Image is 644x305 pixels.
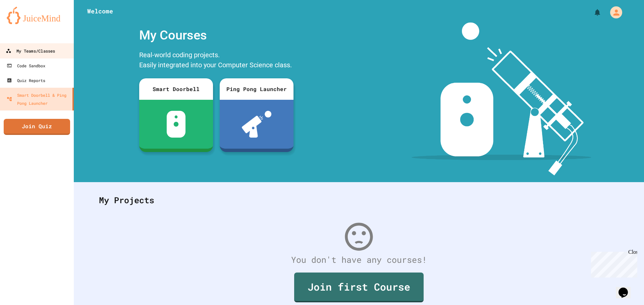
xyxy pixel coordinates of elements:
[6,47,55,55] div: My Teams/Classes
[167,111,186,138] img: sdb-white.svg
[3,3,46,43] div: Chat with us now!Close
[92,187,626,213] div: My Projects
[581,7,603,18] div: My Notifications
[412,22,591,175] img: banner-image-my-projects.png
[294,273,424,302] a: Join first Course
[7,91,70,107] div: Smart Doorbell & Ping Pong Launcher
[7,76,45,84] div: Quiz Reports
[7,7,67,24] img: logo-orange.svg
[7,62,45,70] div: Code Sandbox
[136,22,297,48] div: My Courses
[4,119,70,135] a: Join Quiz
[92,253,626,266] div: You don't have any courses!
[588,249,637,278] iframe: chat widget
[603,5,624,20] div: My Account
[616,278,637,298] iframe: chat widget
[139,78,213,100] div: Smart Doorbell
[136,48,297,73] div: Real-world coding projects. Easily integrated into your Computer Science class.
[220,78,293,100] div: Ping Pong Launcher
[242,111,272,138] img: ppl-with-ball.png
